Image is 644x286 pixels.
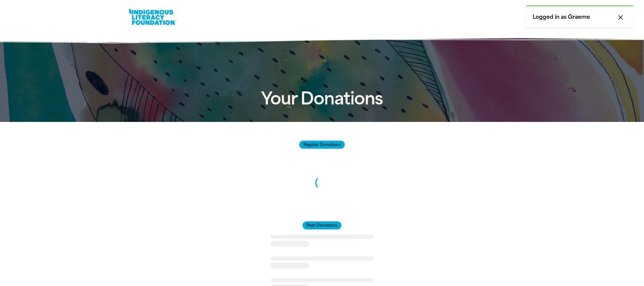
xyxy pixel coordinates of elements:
[614,13,627,22] button: close
[299,141,345,149] span: Regular Donations
[616,13,625,21] i: close
[261,88,383,109] span: Your Donations
[526,5,633,28] div: Logged in as Graeme
[303,221,341,229] span: Past Donations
